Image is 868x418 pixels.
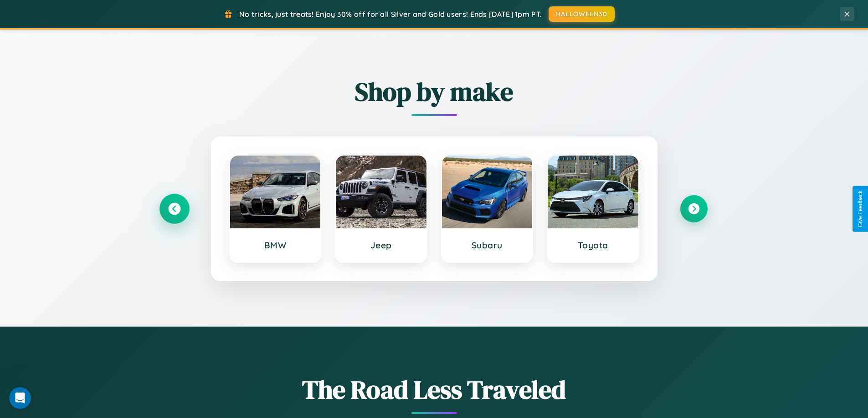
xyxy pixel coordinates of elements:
[161,372,708,407] h1: The Road Less Traveled
[239,10,542,19] span: No tricks, just treats! Enjoy 30% off for all Silver and Gold users! Ends [DATE] 1pm PT.
[557,240,629,251] h3: Toyota
[345,240,417,251] h3: Jeep
[549,6,615,22] button: HALLOWEEN30
[239,240,312,251] h3: BMW
[161,74,708,109] h2: Shop by make
[857,191,863,227] div: Give Feedback
[9,387,31,409] iframe: Intercom live chat
[451,240,524,251] h3: Subaru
